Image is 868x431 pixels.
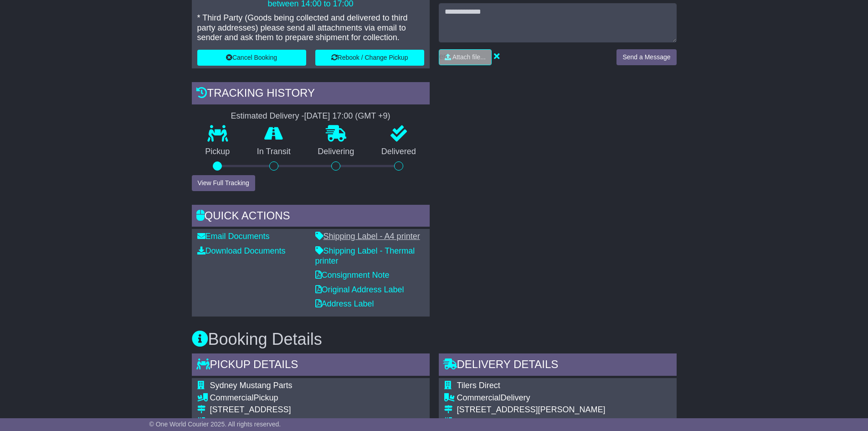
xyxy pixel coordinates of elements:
a: Original Address Label [315,285,404,294]
button: View Full Tracking [192,175,255,191]
a: Consignment Note [315,270,390,280]
div: [STREET_ADDRESS] [210,405,385,415]
p: * Third Party (Goods being collected and delivered to third party addresses) please send all atta... [197,13,424,43]
h3: Booking Details [192,330,677,348]
div: [DATE] 17:00 (GMT +9) [304,111,390,121]
p: In Transit [243,147,304,157]
a: Shipping Label - Thermal printer [315,246,415,265]
div: Delivery [457,393,653,403]
p: Pickup [192,147,244,157]
span: Commercial [210,393,254,402]
div: [STREET_ADDRESS][PERSON_NAME] [457,405,653,415]
a: Download Documents [197,246,286,255]
div: Delivery Details [439,353,677,378]
div: GLYNDE, [GEOGRAPHIC_DATA] [457,417,653,427]
a: Email Documents [197,232,270,241]
a: Address Label [315,299,374,308]
span: Commercial [457,393,501,402]
a: Shipping Label - A4 printer [315,232,420,241]
div: Tracking history [192,82,430,107]
span: Sydney Mustang Parts [210,381,293,390]
div: Pickup [210,393,385,403]
div: Estimated Delivery - [192,111,430,121]
div: Quick Actions [192,205,430,229]
div: [GEOGRAPHIC_DATA], [GEOGRAPHIC_DATA] [210,417,385,427]
span: Tilers Direct [457,381,500,390]
button: Cancel Booking [197,50,306,66]
p: Delivered [368,147,430,157]
div: Pickup Details [192,353,430,378]
button: Rebook / Change Pickup [315,50,424,66]
p: Delivering [304,147,368,157]
button: Send a Message [616,49,676,65]
span: © One World Courier 2025. All rights reserved. [149,421,281,428]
